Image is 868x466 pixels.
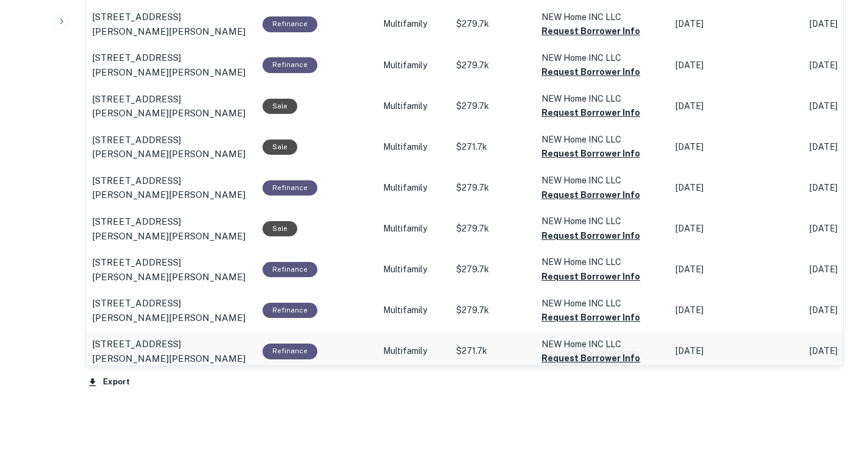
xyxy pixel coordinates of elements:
p: NEW Home INC LLC [542,337,663,351]
button: Request Borrower Info [542,310,640,325]
a: [STREET_ADDRESS][PERSON_NAME][PERSON_NAME] [92,51,250,79]
button: Request Borrower Info [542,105,640,120]
p: Multifamily [383,18,444,30]
p: NEW Home INC LLC [542,174,663,187]
p: [DATE] [676,100,797,113]
div: This loan purpose was for refinancing [263,57,317,72]
iframe: Chat Widget [807,369,868,427]
div: This loan purpose was for refinancing [263,16,317,32]
p: Multifamily [383,345,444,358]
button: Request Borrower Info [542,228,640,243]
button: Request Borrower Info [542,65,640,79]
p: $279.7k [456,100,529,113]
a: [STREET_ADDRESS][PERSON_NAME][PERSON_NAME] [92,10,250,38]
p: [DATE] [676,222,797,235]
p: Multifamily [383,304,444,317]
p: Multifamily [383,222,444,235]
a: [STREET_ADDRESS][PERSON_NAME][PERSON_NAME] [92,214,250,243]
p: $279.7k [456,182,529,194]
div: Sale [263,99,297,114]
p: NEW Home INC LLC [542,10,663,24]
p: NEW Home INC LLC [542,133,663,146]
p: [DATE] [676,18,797,30]
p: $271.7k [456,345,529,358]
p: $279.7k [456,59,529,72]
p: [DATE] [676,141,797,154]
a: [STREET_ADDRESS][PERSON_NAME][PERSON_NAME] [92,255,250,284]
p: Multifamily [383,59,444,72]
a: [STREET_ADDRESS][PERSON_NAME][PERSON_NAME] [92,337,250,365]
p: $271.7k [456,141,529,154]
button: Request Borrower Info [542,188,640,202]
p: NEW Home INC LLC [542,297,663,310]
button: Request Borrower Info [542,269,640,284]
p: [DATE] [676,304,797,317]
p: Multifamily [383,182,444,194]
a: [STREET_ADDRESS][PERSON_NAME][PERSON_NAME] [92,92,250,121]
button: Export [85,373,133,392]
p: $279.7k [456,222,529,235]
p: NEW Home INC LLC [542,255,663,269]
div: This loan purpose was for refinancing [263,303,317,318]
p: Multifamily [383,100,444,113]
div: This loan purpose was for refinancing [263,262,317,277]
p: $279.7k [456,263,529,276]
p: $279.7k [456,18,529,30]
p: [DATE] [676,182,797,194]
p: NEW Home INC LLC [542,92,663,105]
p: Multifamily [383,263,444,276]
a: [STREET_ADDRESS][PERSON_NAME][PERSON_NAME] [92,133,250,161]
div: This loan purpose was for refinancing [263,344,317,359]
p: [DATE] [676,263,797,276]
div: Sale [263,221,297,236]
p: NEW Home INC LLC [542,214,663,228]
button: Request Borrower Info [542,351,640,365]
div: This loan purpose was for refinancing [263,180,317,196]
p: $279.7k [456,304,529,317]
div: Sale [263,139,297,155]
p: Multifamily [383,141,444,154]
button: Request Borrower Info [542,146,640,161]
p: NEW Home INC LLC [542,51,663,65]
p: [DATE] [676,345,797,358]
button: Request Borrower Info [542,24,640,38]
p: [DATE] [676,59,797,72]
a: [STREET_ADDRESS][PERSON_NAME][PERSON_NAME] [92,174,250,202]
a: [STREET_ADDRESS][PERSON_NAME][PERSON_NAME] [92,296,250,325]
